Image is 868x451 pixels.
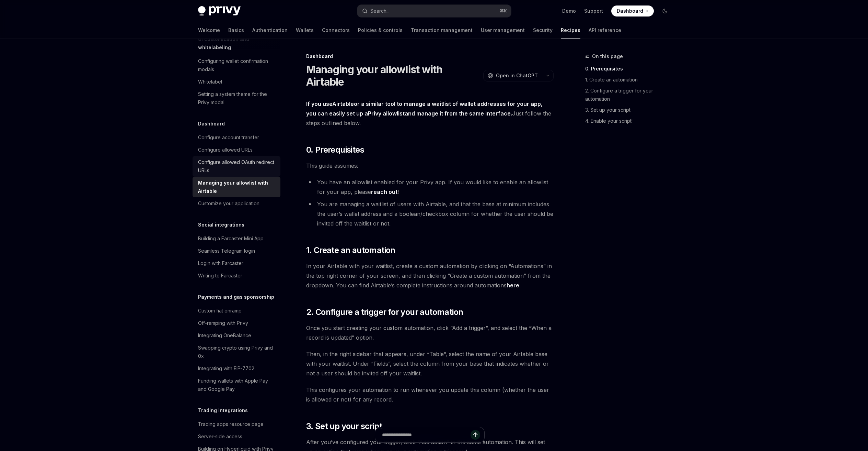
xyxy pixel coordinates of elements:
[500,8,507,14] span: ⌘ K
[306,307,463,318] span: 2. Configure a trigger for your automation
[306,144,364,155] span: 0. Prerequisites
[193,305,280,317] a: Custom fiat onramp
[193,257,280,269] a: Login with Farcaster
[193,177,280,197] a: Managing your allowlist with Airtable
[306,421,382,432] span: 3. Set up your script
[198,344,276,360] div: Swapping crypto using Privy and 0x
[228,22,244,38] a: Basics
[306,177,554,197] li: You have an allowlist enabled for your Privy app. If you would like to enable an allowlist for yo...
[561,22,580,38] a: Recipes
[585,63,676,74] a: 0. Prerequisites
[193,329,280,342] a: Integrating OneBalance
[193,342,280,362] a: Swapping crypto using Privy and 0x
[198,331,251,340] div: Integrating OneBalance
[357,5,511,17] button: Search...⌘K
[198,120,225,128] h5: Dashboard
[533,22,553,38] a: Security
[193,76,280,88] a: Whitelabel
[198,377,276,393] div: Funding wallets with Apple Pay and Google Pay
[198,199,259,208] div: Customize your application
[198,406,248,415] h5: Trading integrations
[371,188,397,196] a: reach out
[198,22,220,38] a: Welcome
[193,232,280,245] a: Building a Farcaster Mini App
[306,100,543,117] strong: If you use or a similar tool to manage a waitlist of wallet addresses for your app, you can easil...
[483,70,542,81] button: Open in ChatGPT
[370,7,390,15] div: Search...
[198,364,254,373] div: Integrating with EIP-7702
[562,8,576,14] a: Demo
[198,307,242,315] div: Custom fiat onramp
[198,432,242,441] div: Server-side access
[198,234,264,243] div: Building a Farcaster Mini App
[193,144,280,156] a: Configure allowed URLs
[368,110,405,117] a: Privy allowlist
[252,22,288,38] a: Authentication
[193,156,280,177] a: Configure allowed OAuth redirect URLs
[358,22,403,38] a: Policies & controls
[585,104,676,115] a: 3. Set up your script
[198,420,264,428] div: Trading apps resource page
[306,245,395,256] span: 1. Create an automation
[306,261,554,290] span: In your Airtable with your waitlist, create a custom automation by clicking on “Automations” in t...
[611,5,654,16] a: Dashboard
[296,22,314,38] a: Wallets
[198,6,241,16] img: dark logo
[306,323,554,342] span: Once you start creating your custom automation, click “Add a trigger”, and select the “When a rec...
[306,349,554,378] span: Then, in the right sidebar that appears, under “Table”, select the name of your Airtable base wit...
[193,317,280,329] a: Off-ramping with Privy
[198,272,242,280] div: Writing to Farcaster
[659,5,670,16] button: Toggle dark mode
[193,269,280,282] a: Writing to Farcaster
[411,22,473,38] a: Transaction management
[193,197,280,210] a: Customize your application
[585,115,676,126] a: 4. Enable your script!
[585,74,676,85] a: 1. Create an automation
[589,22,621,38] a: API reference
[198,247,255,255] div: Seamless Telegram login
[617,8,643,14] span: Dashboard
[306,385,554,404] span: This configures your automation to run whenever you update this column (whether the user is allow...
[198,78,222,86] div: Whitelabel
[471,430,480,440] button: Send message
[198,57,276,74] div: Configuring wallet confirmation modals
[193,55,280,76] a: Configuring wallet confirmation modals
[306,161,554,170] span: This guide assumes:
[198,259,243,267] div: Login with Farcaster
[306,199,554,228] li: You are managing a waitlist of users with Airtable, and that the base at minimum includes the use...
[198,90,276,107] div: Setting a system theme for the Privy modal
[193,418,280,430] a: Trading apps resource page
[193,245,280,257] a: Seamless Telegram login
[481,22,525,38] a: User management
[585,85,676,104] a: 2. Configure a trigger for your automation
[306,63,481,88] h1: Managing your allowlist with Airtable
[332,100,354,108] a: Airtable
[198,146,253,154] div: Configure allowed URLs
[496,72,538,79] span: Open in ChatGPT
[198,133,259,142] div: Configure account transfer
[193,375,280,395] a: Funding wallets with Apple Pay and Google Pay
[198,293,274,301] h5: Payments and gas sponsorship
[507,282,519,289] a: here
[198,158,276,175] div: Configure allowed OAuth redirect URLs
[584,8,603,14] a: Support
[193,430,280,443] a: Server-side access
[306,53,554,60] div: Dashboard
[193,88,280,109] a: Setting a system theme for the Privy modal
[198,319,248,327] div: Off-ramping with Privy
[193,362,280,375] a: Integrating with EIP-7702
[198,179,276,195] div: Managing your allowlist with Airtable
[592,52,623,60] span: On this page
[198,221,244,229] h5: Social integrations
[306,99,554,128] span: Just follow the steps outlined below.
[322,22,350,38] a: Connectors
[193,131,280,144] a: Configure account transfer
